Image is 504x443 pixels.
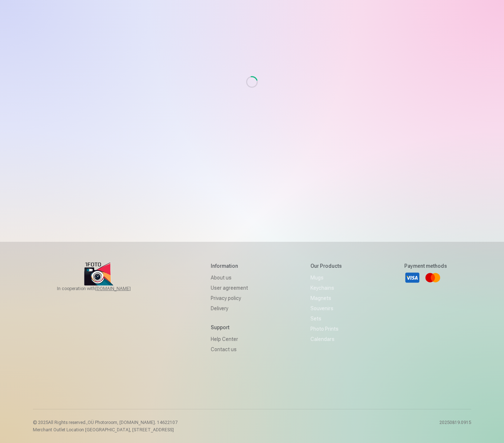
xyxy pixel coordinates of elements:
[95,286,148,292] a: [DOMAIN_NAME]
[211,273,248,283] a: About us
[310,324,342,334] a: Photo prints
[33,420,177,425] p: © 2025 All Rights reserved. ,
[310,262,342,270] h5: Our products
[425,270,441,286] a: Mastercard
[211,334,248,344] a: Help Center
[310,303,342,314] a: Souvenirs
[404,262,447,270] h5: Payment methods
[310,314,342,324] a: Sets
[211,303,248,314] a: Delivery
[33,427,177,433] p: Merchant Outlet Location [GEOGRAPHIC_DATA], [STREET_ADDRESS]
[88,420,177,425] span: OÜ Photoroom, [DOMAIN_NAME]. 14622107
[57,286,148,292] span: In cooperation with
[439,420,471,433] p: 20250819.0915
[211,344,248,354] a: Contact us
[211,262,248,270] h5: Information
[211,283,248,293] a: User agreement
[310,334,342,344] a: Calendars
[310,283,342,293] a: Keychains
[310,293,342,303] a: Magnets
[211,293,248,303] a: Privacy policy
[211,324,248,331] h5: Support
[404,270,420,286] a: Visa
[310,273,342,283] a: Mugs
